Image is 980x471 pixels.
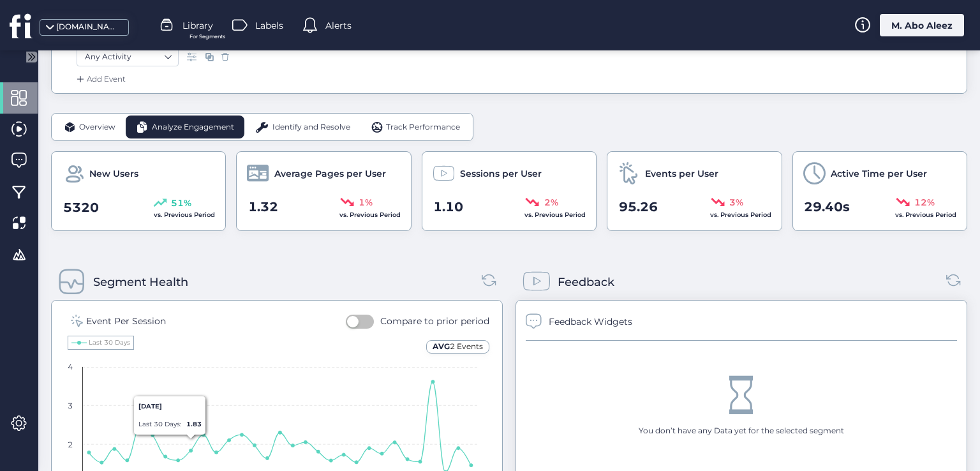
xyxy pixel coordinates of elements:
[79,121,115,133] span: Overview
[93,273,188,291] div: Segment Health
[729,195,743,209] span: 3%
[639,425,844,437] div: You don’t have any Data yet for the selected segment
[154,211,215,219] span: vs. Previous Period
[56,21,120,33] div: [DOMAIN_NAME]
[804,197,850,217] span: 29.40s
[152,121,234,133] span: Analyze Engagement
[831,167,927,181] span: Active Time per User
[433,197,463,217] span: 1.10
[558,273,614,291] div: Feedback
[619,197,658,217] span: 95.26
[359,195,373,209] span: 1%
[386,121,460,133] span: Track Performance
[524,211,586,219] span: vs. Previous Period
[325,19,352,33] span: Alerts
[339,211,401,219] span: vs. Previous Period
[89,338,130,347] text: Last 30 Days
[895,211,956,219] span: vs. Previous Period
[880,14,964,36] div: M. Abo Aleez
[182,19,213,33] span: Library
[426,340,489,354] div: AVG
[85,47,170,66] nz-select-item: Any Activity
[63,198,99,218] span: 5320
[68,401,73,410] text: 3
[549,315,632,329] div: Feedback Widgets
[645,167,718,181] span: Events per User
[710,211,771,219] span: vs. Previous Period
[274,167,386,181] span: Average Pages per User
[74,73,126,86] div: Add Event
[248,197,278,217] span: 1.32
[272,121,350,133] span: Identify and Resolve
[68,440,73,449] text: 2
[89,167,138,181] span: New Users
[544,195,558,209] span: 2%
[68,362,73,371] text: 4
[189,33,225,41] span: For Segments
[450,341,483,351] span: 2 Events
[914,195,935,209] span: 12%
[255,19,283,33] span: Labels
[86,314,166,328] div: Event Per Session
[171,196,191,210] span: 51%
[460,167,542,181] span: Sessions per User
[380,314,489,328] div: Compare to prior period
